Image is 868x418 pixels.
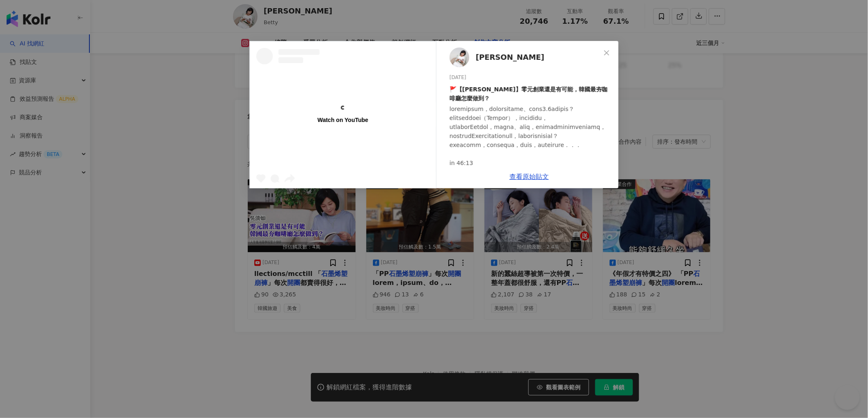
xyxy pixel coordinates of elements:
div: Watch on YouTube [318,116,368,124]
div: 🚩【[PERSON_NAME]】零元創業還是有可能，韓國最夯咖啡廳怎麼做到？ [450,85,612,103]
a: 查看原始貼文 [509,173,549,181]
span: [PERSON_NAME] [476,52,544,63]
img: KOL Avatar [450,47,469,67]
a: Watch on YouTube [250,41,436,188]
span: close [603,50,610,56]
a: KOL Avatar[PERSON_NAME] [450,47,601,67]
div: [DATE] [450,74,612,81]
button: Close [598,45,615,61]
